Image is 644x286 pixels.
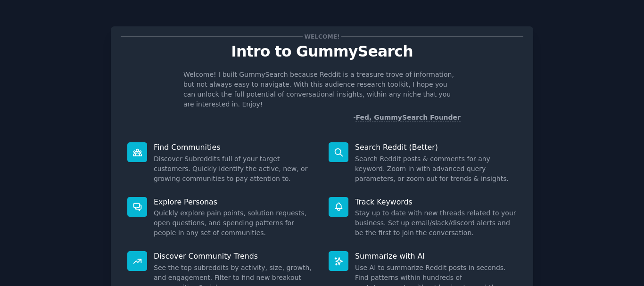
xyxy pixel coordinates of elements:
dd: Discover Subreddits full of your target customers. Quickly identify the active, new, or growing c... [154,154,315,184]
div: - [353,113,461,123]
p: Welcome! I built GummySearch because Reddit is a treasure trove of information, but not always ea... [183,70,461,109]
p: Track Keywords [355,197,517,207]
p: Discover Community Trends [154,251,315,261]
p: Explore Personas [154,197,315,207]
p: Intro to GummySearch [121,43,523,60]
p: Summarize with AI [355,251,517,261]
dd: Quickly explore pain points, solution requests, open questions, and spending patterns for people ... [154,208,315,238]
span: Welcome! [303,32,341,41]
p: Search Reddit (Better) [355,142,517,152]
p: Find Communities [154,142,315,152]
dd: Stay up to date with new threads related to your business. Set up email/slack/discord alerts and ... [355,208,517,238]
a: Fed, GummySearch Founder [355,114,461,122]
dd: Search Reddit posts & comments for any keyword. Zoom in with advanced query parameters, or zoom o... [355,154,517,184]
